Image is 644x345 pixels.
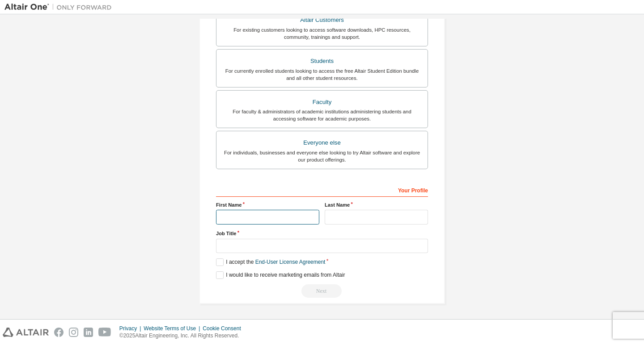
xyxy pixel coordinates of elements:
[222,108,422,122] div: For faculty & administrators of academic institutions administering students and accessing softwa...
[222,14,422,26] div: Altair Customers
[222,26,422,41] div: For existing customers looking to access software downloads, HPC resources, community, trainings ...
[4,3,116,12] img: Altair One
[255,259,326,265] a: End-User License Agreement
[216,230,428,237] label: Job Title
[222,137,422,149] div: Everyone else
[69,328,78,337] img: instagram.svg
[216,201,319,208] label: First Name
[3,328,49,337] img: altair_logo.svg
[203,325,246,332] div: Cookie Consent
[98,328,111,337] img: youtube.svg
[84,328,93,337] img: linkedin.svg
[222,67,422,82] div: For currently enrolled students looking to access the free Altair Student Edition bundle and all ...
[216,258,325,266] label: I accept the
[222,55,422,67] div: Students
[216,284,428,298] div: Read and acccept EULA to continue
[216,183,428,197] div: Your Profile
[54,328,64,337] img: facebook.svg
[144,325,203,332] div: Website Terms of Use
[216,271,345,279] label: I would like to receive marketing emails from Altair
[222,149,422,163] div: For individuals, businesses and everyone else looking to try Altair software and explore our prod...
[119,332,246,340] p: © 2025 Altair Engineering, Inc. All Rights Reserved.
[325,201,428,208] label: Last Name
[119,325,144,332] div: Privacy
[222,96,422,108] div: Faculty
